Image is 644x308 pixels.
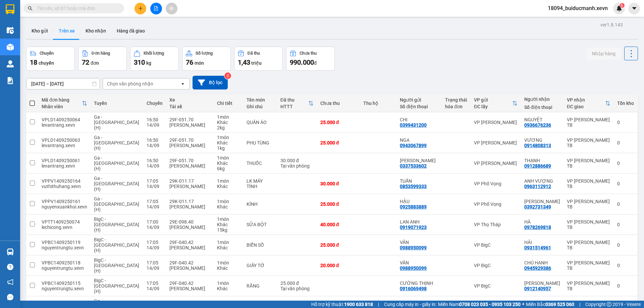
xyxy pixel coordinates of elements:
[344,302,373,307] strong: 1900 633 818
[247,201,274,207] div: KÍNH
[169,219,210,225] div: 29E-098.40
[314,60,317,66] span: đ
[26,47,75,71] button: Chuyến18chuyến
[524,199,560,204] div: HƯNG THỊNH
[7,27,14,34] img: warehouse-icon
[169,163,210,169] div: [PERSON_NAME]
[42,158,87,163] div: VPLD1409250061
[169,178,210,184] div: 29K-011.17
[169,199,210,204] div: 29K-011.17
[524,265,551,271] div: 0945929386
[474,104,512,109] div: ĐC lấy
[154,6,158,11] span: file-add
[217,120,240,125] div: Khác
[524,117,560,122] div: NGUYỆT
[6,4,14,14] img: logo-vxr
[130,47,179,71] button: Khối lượng310kg
[53,23,80,39] button: Trên xe
[400,137,438,143] div: NGA
[82,58,89,66] span: 72
[147,143,163,148] div: 14/09
[147,199,163,204] div: 17:05
[217,240,240,245] div: 1 món
[617,201,634,207] div: 0
[280,163,314,169] div: Tại văn phòng
[166,3,177,14] button: aim
[94,135,139,151] span: Ga - [GEOGRAPHIC_DATA] (H)
[579,301,580,308] span: |
[7,279,13,285] span: notification
[247,263,274,268] div: GIẤY TỜ
[147,163,163,169] div: 14/09
[247,140,274,145] div: PHỤ TÙNG
[193,76,228,89] button: Bộ lọc
[94,176,139,192] span: Ga - [GEOGRAPHIC_DATA] (H)
[182,47,231,71] button: Số lượng76món
[92,51,110,56] div: Đơn hàng
[42,265,87,271] div: nguyentrungtu.xevn
[40,51,54,56] div: Chuyến
[42,240,87,245] div: VPBC1409250119
[144,51,164,56] div: Khối lượng
[169,265,210,271] div: [PERSON_NAME]
[400,178,438,184] div: TUẤN
[134,58,145,66] span: 310
[280,281,314,286] div: 25.000 đ
[524,204,551,209] div: 0392731349
[217,101,240,106] div: Chi tiết
[320,101,357,106] div: Chưa thu
[111,23,150,39] button: Hàng đã giao
[384,301,436,308] span: Cung cấp máy in - giấy in:
[617,283,634,289] div: 0
[42,199,87,204] div: VPPV1409250161
[474,222,518,227] div: VP Thọ Tháp
[147,281,163,286] div: 17:05
[217,281,240,286] div: 1 món
[169,104,210,109] div: Tài xế
[524,158,560,163] div: THẠNH
[286,47,335,71] button: Chưa thu990.000đ
[474,140,518,145] div: VP [PERSON_NAME]
[169,245,210,250] div: [PERSON_NAME]
[169,260,210,265] div: 29F-040.42
[169,240,210,245] div: 29F-040.42
[147,240,163,245] div: 17:05
[217,145,240,151] div: 1 kg
[474,283,518,289] div: VP BigC
[169,137,210,143] div: 29F-051.70
[147,219,163,225] div: 17:00
[474,161,518,166] div: VP [PERSON_NAME]
[217,135,240,140] div: 1 món
[147,184,163,189] div: 14/09
[7,264,13,270] span: question-circle
[169,184,210,189] div: [PERSON_NAME]
[526,301,574,308] span: Miền Bắc
[138,6,143,11] span: plus
[28,6,33,11] span: search
[78,47,127,71] button: Đơn hàng72đơn
[400,286,427,291] div: 0916069498
[94,101,140,106] div: Tuyến
[217,227,240,233] div: 15 kg
[42,281,87,286] div: VPBC1409250115
[247,104,274,109] div: Ghi chú
[617,161,634,166] div: 0
[169,6,174,11] span: aim
[7,60,14,67] img: warehouse-icon
[545,302,574,307] strong: 0369 525 060
[617,222,634,227] div: 0
[169,225,210,230] div: [PERSON_NAME]
[400,265,427,271] div: 0988950099
[280,104,308,109] div: HTTT
[30,58,37,66] span: 18
[438,301,521,308] span: Miền Nam
[400,225,427,230] div: 0919071923
[320,242,357,248] div: 25.000 đ
[169,286,210,291] div: [PERSON_NAME]
[280,97,308,103] div: Đã thu
[42,260,87,265] div: VPBC1409250118
[320,222,357,227] div: 40.000 đ
[474,263,518,268] div: VP BigC
[400,281,438,286] div: CƯỜNG THỊNH
[7,294,13,300] span: message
